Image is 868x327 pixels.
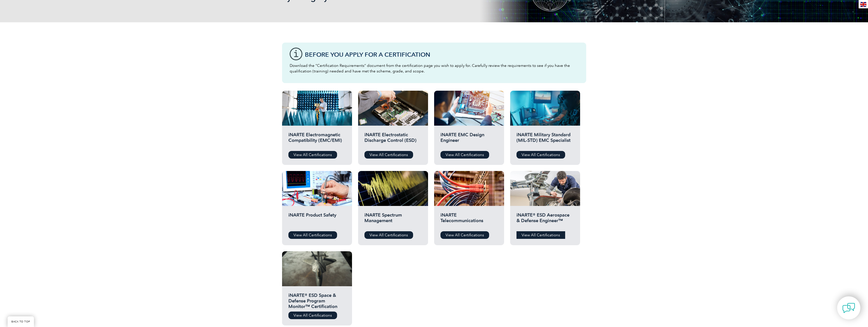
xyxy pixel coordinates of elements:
a: View All Certifications [288,151,337,159]
h2: iNARTE Product Safety [288,212,346,227]
h2: iNARTE Military Standard (MIL-STD) EMC Specialist [516,132,574,147]
a: BACK TO TOP [8,316,34,327]
h2: iNARTE® ESD Space & Defense Program Monitor™ Certification [288,293,346,308]
h2: iNARTE Spectrum Management [364,212,422,227]
h2: iNARTE Electrostatic Discharge Control (ESD) [364,132,422,147]
a: View All Certifications [364,151,413,159]
a: View All Certifications [440,151,489,159]
a: View All Certifications [364,231,413,239]
h2: iNARTE EMC Design Engineer [440,132,498,147]
h2: iNARTE Telecommunications [440,212,498,227]
img: contact-chat.png [842,302,855,314]
h3: Before You Apply For a Certification [305,51,579,58]
a: View All Certifications [288,312,337,319]
img: en [860,2,866,7]
h2: iNARTE Electromagnetic Compatibility (EMC/EMI) [288,132,346,147]
a: View All Certifications [440,231,489,239]
p: Download the “Certification Requirements” document from the certification page you wish to apply ... [290,63,579,74]
a: View All Certifications [516,231,565,239]
a: View All Certifications [288,231,337,239]
a: View All Certifications [516,151,565,159]
h2: iNARTE® ESD Aerospace & Defense Engineer™ [516,212,574,227]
